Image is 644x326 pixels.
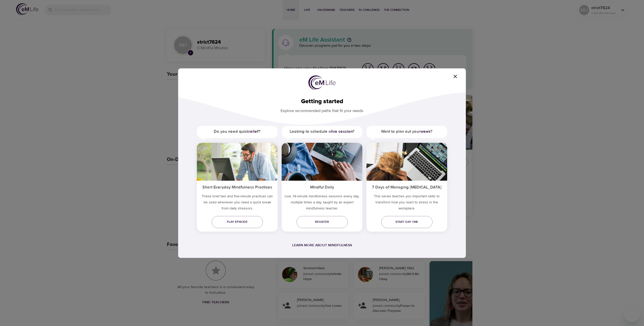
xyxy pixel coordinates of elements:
p: This series teaches you important skills to transform how you react to stress in the workplace. [366,193,447,213]
h5: Short Everyday Mindfulness Practices [197,181,278,193]
h5: 7 Days of Managing [MEDICAL_DATA] [366,181,447,193]
h2: Getting started [186,98,458,105]
span: Start day one [385,219,428,225]
img: ims [282,143,362,181]
img: logo [308,75,336,90]
h5: These brief two and five-minute practices can be used whenever you need a quick break from daily ... [197,193,278,213]
a: Start day one [381,216,433,228]
h5: Do you need quick ? [197,126,278,137]
a: relief [249,129,259,134]
p: Explore recommended paths that fit your needs [186,105,458,114]
h5: Looking to schedule a ? [282,126,362,137]
h5: Mindful Daily [282,181,362,193]
a: Learn more about mindfulness [292,243,352,248]
img: ims [366,143,447,181]
span: Play episode [216,219,259,225]
img: ims [197,143,278,181]
p: Live, 14-minute mindfulness sessions every day, multiple times a day, taught by an expert mindful... [282,193,362,213]
a: week [420,129,431,134]
h5: Want to plan out your ? [366,126,447,137]
span: Register [301,219,344,225]
a: Register [297,216,348,228]
a: Play episode [212,216,263,228]
a: live session [331,129,353,134]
